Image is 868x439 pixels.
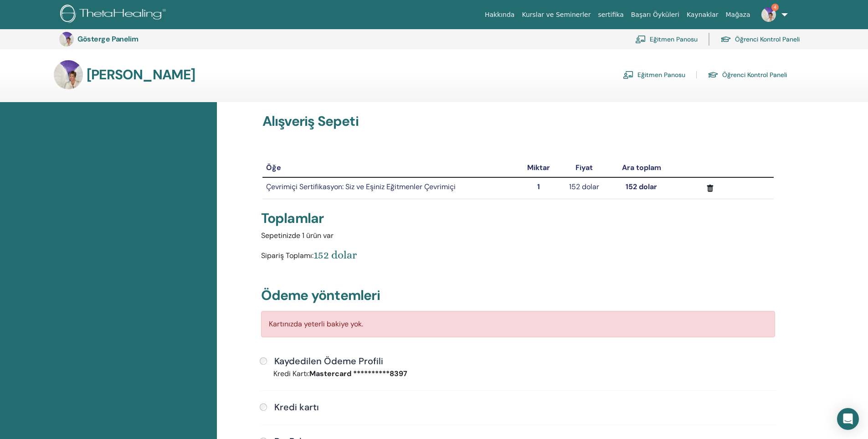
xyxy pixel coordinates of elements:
[720,29,800,49] a: Öğrenci Kontrol Paneli
[77,34,138,44] font: Gösterge Panelim
[594,6,627,23] a: sertifika
[623,67,685,82] a: Eğitmen Panosu
[485,11,515,18] font: Hakkında
[269,319,363,329] font: Kartınızda yeterli bakiye yok.
[622,163,661,172] font: Ara toplam
[631,11,679,18] font: Başarı Öyküleri
[627,6,683,23] a: Başarı Öyküleri
[266,182,456,191] font: Çevrimiçi Sertifikasyon: Siz ve Eşiniz Eğitmenler Çevrimiçi
[575,163,593,172] font: Fiyat
[261,286,380,304] font: Ödeme yöntemleri
[261,209,324,227] font: Toplamlar
[261,231,334,240] font: Sepetinizde 1 ürün var
[522,11,591,18] font: Kurslar ve Seminerler
[262,112,359,130] font: Alışveriş Sepeti
[650,36,698,44] font: Eğitmen Panosu
[87,66,195,83] font: [PERSON_NAME]
[722,71,787,79] font: Öğrenci Kontrol Paneli
[537,182,540,191] font: 1
[274,401,319,413] font: Kredi kartı
[635,35,646,43] img: chalkboard-teacher.svg
[266,163,281,172] font: Öğe
[54,60,83,89] img: default.jpg
[637,71,685,79] font: Eğitmen Panosu
[837,408,859,430] div: Intercom Messenger'ı açın
[720,36,731,43] img: graduation-cap.svg
[708,67,787,82] a: Öğrenci Kontrol Paneli
[635,29,698,49] a: Eğitmen Panosu
[623,71,634,79] img: chalkboard-teacher.svg
[518,6,594,23] a: Kurslar ve Seminerler
[722,6,754,23] a: Mağaza
[774,4,776,10] font: 4
[708,71,719,79] img: graduation-cap.svg
[683,6,722,23] a: Kaynaklar
[313,248,357,261] font: 152 dolar
[60,5,169,25] img: logo.png
[735,36,800,44] font: Öğrenci Kontrol Paneli
[761,7,776,22] img: default.jpg
[261,251,313,260] font: Sipariş Toplamı:
[527,163,550,172] font: Miktar
[569,182,599,191] font: 152 dolar
[725,11,750,18] font: Mağaza
[687,11,719,18] font: Kaynaklar
[598,11,623,18] font: sertifika
[481,6,519,23] a: Hakkında
[626,182,657,191] font: 152 dolar
[273,369,309,378] font: Kredi Kartı:
[274,355,383,367] font: Kaydedilen Ödeme Profili
[59,32,74,46] img: default.jpg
